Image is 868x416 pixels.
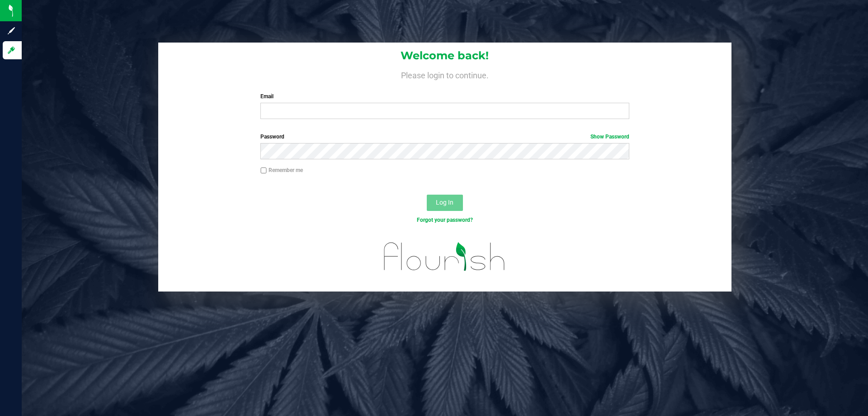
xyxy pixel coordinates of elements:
[158,50,731,62] h1: Welcome back!
[260,166,303,174] label: Remember me
[7,46,16,55] inline-svg: Log in
[417,217,473,223] a: Forgot your password?
[436,199,453,206] span: Log In
[260,134,284,140] span: Password
[373,234,516,280] img: flourish_logo.svg
[260,167,267,174] input: Remember me
[7,26,16,35] inline-svg: Sign up
[260,92,629,100] label: Email
[590,134,629,140] a: Show Password
[158,69,731,80] h4: Please login to continue.
[427,195,463,211] button: Log In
